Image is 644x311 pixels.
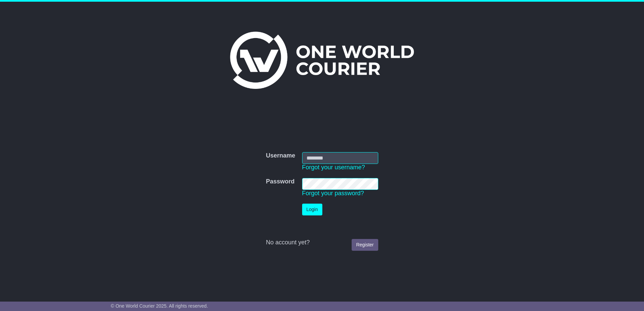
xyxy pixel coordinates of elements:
a: Register [352,239,378,251]
div: No account yet? [266,239,378,246]
span: © One World Courier 2025. All rights reserved. [111,303,208,309]
label: Username [266,152,295,160]
label: Password [266,178,294,185]
a: Forgot your username? [302,164,365,171]
a: Forgot your password? [302,190,364,197]
img: One World [230,32,414,89]
button: Login [302,204,322,215]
